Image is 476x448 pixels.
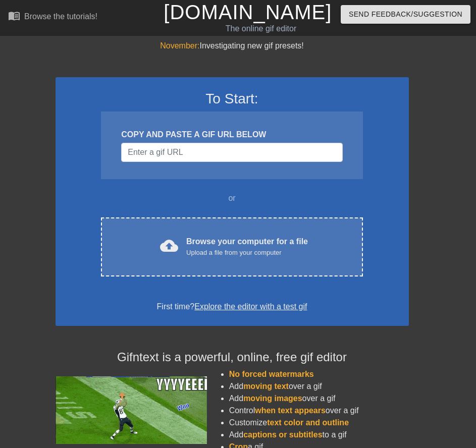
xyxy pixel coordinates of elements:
[229,429,409,441] li: Add to a gif
[229,393,409,405] li: Add over a gif
[8,10,20,22] span: menu_book
[56,40,409,52] div: Investigating new gif presets!
[160,41,199,50] span: November:
[229,380,409,393] li: Add over a gif
[56,376,207,444] img: football_small.gif
[186,236,308,258] div: Browse your computer for a file
[341,5,470,24] button: Send Feedback/Suggestion
[56,350,409,365] h4: Gifntext is a powerful, online, free gif editor
[267,418,349,427] span: text color and outline
[229,417,409,429] li: Customize
[69,90,396,107] h3: To Start:
[243,394,302,403] span: moving images
[121,129,342,141] div: COPY AND PASTE A GIF URL BELOW
[8,10,97,25] a: Browse the tutorials!
[349,8,462,21] span: Send Feedback/Suggestion
[164,1,332,23] a: [DOMAIN_NAME]
[229,370,314,378] span: No forced watermarks
[229,405,409,417] li: Control over a gif
[121,143,342,162] input: Username
[69,301,396,313] div: First time?
[243,430,322,439] span: captions or subtitles
[186,248,308,258] div: Upload a file from your computer
[243,382,289,390] span: moving text
[24,12,97,21] div: Browse the tutorials!
[255,406,326,415] span: when text appears
[194,302,307,311] a: Explore the editor with a test gif
[164,23,358,35] div: The online gif editor
[160,237,178,255] span: cloud_upload
[82,192,383,204] div: or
